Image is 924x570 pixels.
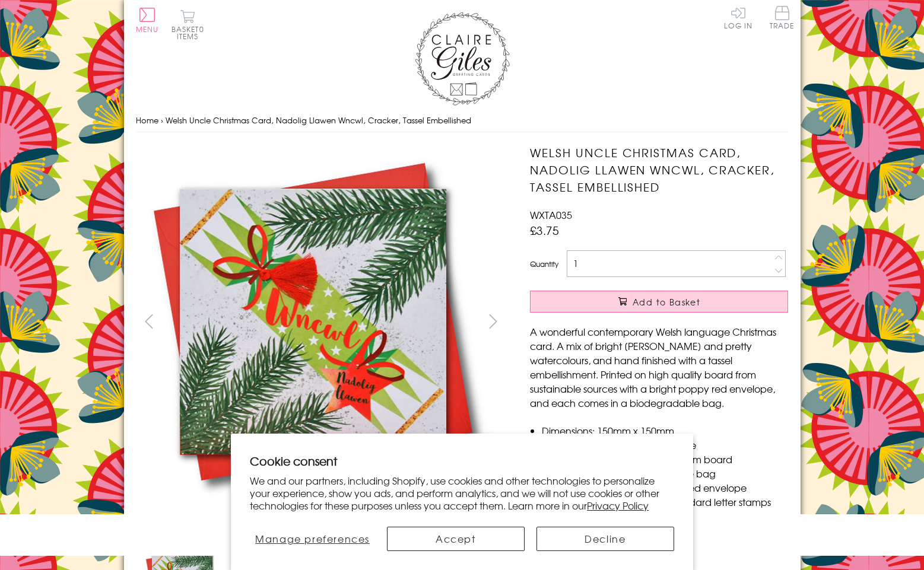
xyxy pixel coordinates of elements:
a: Trade [770,6,795,31]
label: Quantity [530,259,558,269]
span: Trade [770,6,795,29]
button: Accept [387,527,525,551]
a: Home [136,114,158,126]
button: prev [136,308,163,335]
h3: More views [136,512,507,526]
button: Menu [136,8,159,33]
p: A wonderful contemporary Welsh language Christmas card. A mix of bright [PERSON_NAME] and pretty ... [530,324,788,410]
button: Decline [536,527,674,551]
button: Add to Basket [530,291,788,313]
span: 0 items [177,24,204,42]
span: Add to Basket [633,296,700,308]
a: Log In [724,6,752,29]
button: Manage preferences [250,527,375,551]
button: next [480,308,506,335]
span: Menu [136,24,159,34]
span: £3.75 [530,222,559,238]
button: Basket0 items [172,9,204,40]
img: Claire Giles Greetings Cards [415,12,510,106]
span: › [161,114,163,126]
li: Dimensions: 150mm x 150mm [542,423,788,438]
nav: breadcrumbs [136,109,789,133]
span: Welsh Uncle Christmas Card, Nadolig Llawen Wncwl, Cracker, Tassel Embellished [166,114,471,126]
span: Manage preferences [255,531,370,546]
a: Privacy Policy [587,498,649,512]
img: Welsh Uncle Christmas Card, Nadolig Llawen Wncwl, Cracker, Tassel Embellished [135,144,491,499]
span: WXTA035 [530,208,572,222]
img: Welsh Uncle Christmas Card, Nadolig Llawen Wncwl, Cracker, Tassel Embellished [506,144,862,500]
h2: Cookie consent [250,453,674,469]
p: We and our partners, including Shopify, use cookies and other technologies to personalize your ex... [250,475,674,511]
h1: Welsh Uncle Christmas Card, Nadolig Llawen Wncwl, Cracker, Tassel Embellished [530,144,788,195]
